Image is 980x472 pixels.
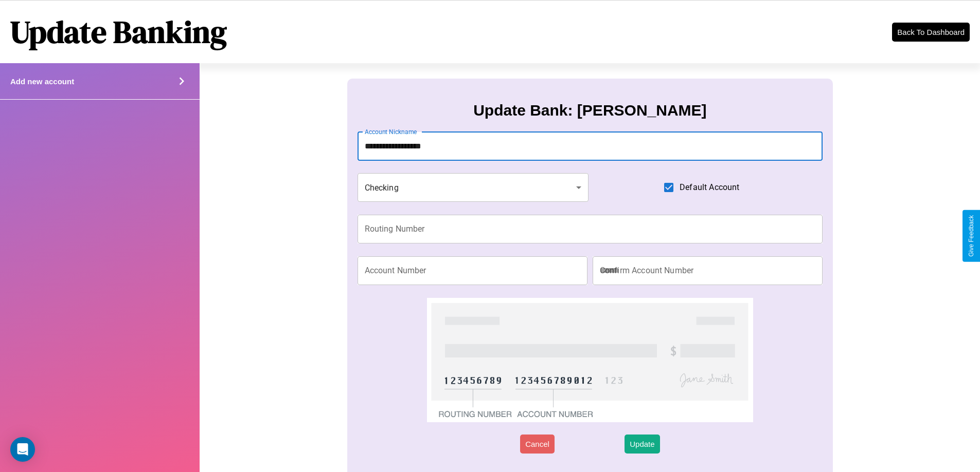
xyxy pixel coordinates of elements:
button: Update [625,435,660,454]
label: Account Nickname [365,127,417,136]
div: Checking [358,173,589,202]
button: Cancel [520,435,555,454]
span: Default Account [680,181,739,194]
div: Open Intercom Messenger [10,437,35,462]
h4: Add new account [10,77,74,86]
div: Give Feedback [968,215,975,257]
h3: Update Bank: [PERSON_NAME] [473,102,706,119]
img: check [427,298,753,422]
h1: Update Banking [10,11,227,53]
button: Back To Dashboard [892,23,970,42]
